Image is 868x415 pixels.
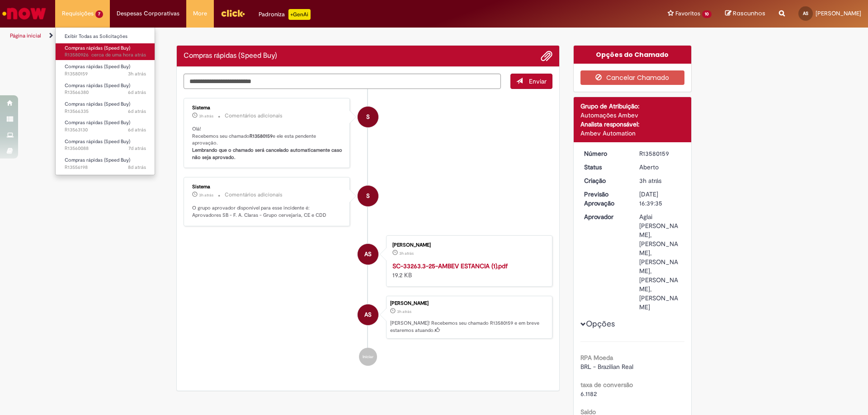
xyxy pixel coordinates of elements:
[639,149,681,158] div: R13580159
[128,126,146,133] span: 6d atrás
[577,163,633,172] dt: Status
[128,164,146,171] span: 8d atrás
[65,119,130,126] span: Compras rápidas (Speed Buy)
[65,45,130,51] span: Compras rápidas (Speed Buy)
[65,51,146,59] span: R13580926
[639,177,661,185] time: 30/09/2025 09:39:35
[358,107,378,127] div: System
[250,133,273,140] b: R13580159
[91,51,146,58] span: cerca de uma hora atrás
[577,212,633,221] dt: Aprovador
[91,51,146,58] time: 30/09/2025 11:33:03
[364,304,372,326] span: AS
[580,354,613,362] b: RPA Moeda
[639,176,681,185] div: 30/09/2025 09:39:35
[65,63,130,70] span: Compras rápidas (Speed Buy)
[65,138,130,145] span: Compras rápidas (Speed Buy)
[192,184,343,190] div: Sistema
[128,108,146,115] time: 25/09/2025 12:05:04
[733,9,765,18] span: Rascunhos
[56,155,155,172] a: Aberto R13556198 : Compras rápidas (Speed Buy)
[225,191,283,199] small: Comentários adicionais
[56,137,155,154] a: Aberto R13560088 : Compras rápidas (Speed Buy)
[65,101,130,107] span: Compras rápidas (Speed Buy)
[574,46,692,64] div: Opções do Chamado
[117,9,179,18] span: Despesas Corporativas
[702,10,712,18] span: 10
[184,74,501,89] textarea: Digite sua mensagem aqui...
[184,296,552,339] li: Adriano Loiola Santana
[56,43,155,60] a: Aberto R13580926 : Compras rápidas (Speed Buy)
[580,129,685,138] div: Ambev Automation
[392,262,508,270] a: SC-33263.3-25-AMBEV ESTANCIA (1).pdf
[65,70,146,78] span: R13580159
[128,70,146,77] span: 3h atrás
[65,89,146,96] span: R13566380
[580,120,685,129] div: Analista responsável:
[128,89,146,96] time: 25/09/2025 12:13:34
[803,10,808,16] span: AS
[199,192,213,198] time: 30/09/2025 09:39:49
[192,105,343,111] div: Sistema
[397,309,411,314] time: 30/09/2025 09:39:35
[10,32,41,39] a: Página inicial
[65,164,146,171] span: R13556198
[392,261,543,280] div: 19.2 KB
[358,244,378,265] div: Adriano Loiola Santana
[580,102,685,111] div: Grupo de Atribuição:
[399,251,414,256] time: 30/09/2025 09:36:12
[193,9,207,18] span: More
[128,89,146,96] span: 6d atrás
[580,70,685,85] button: Cancelar Chamado
[128,164,146,171] time: 22/09/2025 16:17:12
[192,205,343,219] p: O grupo aprovador disponível para esse incidente é: Aprovadores SB - F. A. Claras - Grupo cerveja...
[639,177,661,185] span: 3h atrás
[128,145,146,152] time: 23/09/2025 16:04:33
[577,190,633,208] dt: Previsão Aprovação
[577,176,633,185] dt: Criação
[541,50,552,62] button: Adicionar anexos
[199,192,213,198] span: 3h atrás
[65,126,146,134] span: R13563130
[128,145,146,152] span: 7d atrás
[399,251,414,256] span: 3h atrás
[580,363,633,371] span: BRL - Brazilian Real
[225,112,283,120] small: Comentários adicionais
[95,10,103,18] span: 7
[358,186,378,206] div: System
[199,113,213,119] span: 3h atrás
[56,32,155,42] a: Exibir Todas as Solicitações
[65,145,146,152] span: R13560088
[7,28,572,44] ul: Trilhas de página
[288,9,311,20] p: +GenAi
[55,27,155,175] ul: Requisições
[184,52,277,60] h2: Compras rápidas (Speed Buy) Histórico de tíquete
[56,99,155,116] a: Aberto R13566335 : Compras rápidas (Speed Buy)
[199,113,213,119] time: 30/09/2025 09:39:52
[364,243,372,265] span: AS
[580,381,633,389] b: taxa de conversão
[358,304,378,325] div: Adriano Loiola Santana
[639,212,681,312] div: Aglai [PERSON_NAME], [PERSON_NAME], [PERSON_NAME], [PERSON_NAME], [PERSON_NAME]
[366,185,370,207] span: S
[221,6,245,20] img: click_logo_yellow_360x200.png
[192,147,344,161] b: Lembrando que o chamado será cancelado automaticamente caso não seja aprovado.
[510,74,552,89] button: Enviar
[1,5,47,23] img: ServiceNow
[577,149,633,158] dt: Número
[580,111,685,120] div: Automações Ambev
[259,9,311,20] div: Padroniza
[392,242,543,248] div: [PERSON_NAME]
[639,190,681,208] div: [DATE] 16:39:35
[390,320,547,334] p: [PERSON_NAME]! Recebemos seu chamado R13580159 e em breve estaremos atuando.
[816,9,861,17] span: [PERSON_NAME]
[56,118,155,135] a: Aberto R13563130 : Compras rápidas (Speed Buy)
[62,9,94,18] span: Requisições
[65,108,146,115] span: R13566335
[192,126,343,161] p: Olá! Recebemos seu chamado e ele esta pendente aprovação.
[128,126,146,133] time: 24/09/2025 14:00:54
[65,82,130,89] span: Compras rápidas (Speed Buy)
[390,301,547,306] div: [PERSON_NAME]
[675,9,700,18] span: Favoritos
